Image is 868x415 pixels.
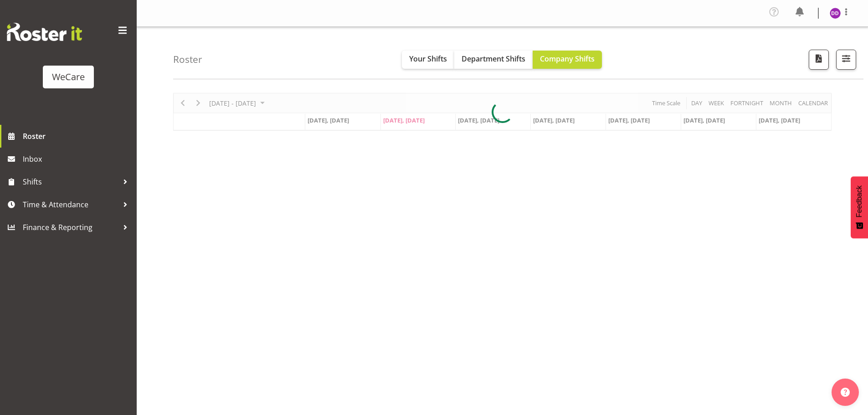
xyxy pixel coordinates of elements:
[836,50,856,70] button: Filter Shifts
[855,185,863,217] span: Feedback
[454,51,533,69] button: Department Shifts
[173,54,202,65] h4: Roster
[52,70,85,84] div: WeCare
[7,23,82,41] img: Rosterit website logo
[23,220,118,234] span: Finance & Reporting
[809,50,829,70] button: Download a PDF of the roster according to the set date range.
[23,198,118,211] span: Time & Attendance
[533,51,602,69] button: Company Shifts
[540,54,595,64] span: Company Shifts
[23,175,118,189] span: Shifts
[830,8,841,19] img: demi-dumitrean10946.jpg
[23,152,132,166] span: Inbox
[402,51,454,69] button: Your Shifts
[409,54,447,64] span: Your Shifts
[841,388,850,397] img: help-xxl-2.png
[851,176,868,238] button: Feedback - Show survey
[23,129,132,143] span: Roster
[462,54,525,64] span: Department Shifts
